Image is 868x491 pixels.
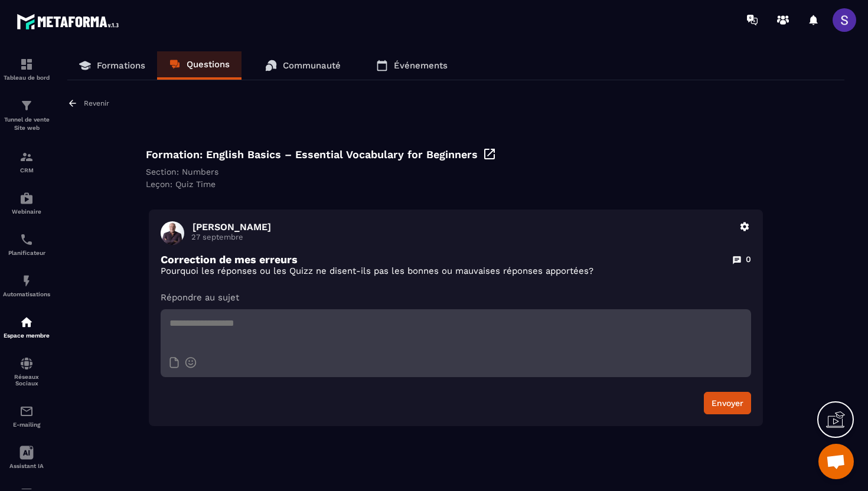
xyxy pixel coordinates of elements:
a: automationsautomationsAutomatisations [3,265,50,306]
a: emailemailE-mailing [3,395,50,437]
p: Réseaux Sociaux [3,374,50,387]
p: Correction de mes erreurs [161,253,298,266]
p: 27 septembre [191,233,732,241]
p: Planificateur [3,250,50,256]
img: scheduler [19,233,34,247]
p: E-mailing [3,421,50,428]
a: formationformationTunnel de vente Site web [3,90,50,141]
p: Assistant IA [3,463,50,469]
img: logo [17,11,123,32]
p: Webinaire [3,208,50,215]
div: Section: Numbers [146,167,766,176]
button: Envoyer [704,392,751,414]
img: automations [19,191,34,205]
a: schedulerschedulerPlanificateur [3,224,50,265]
img: automations [19,315,34,329]
a: formationformationTableau de bord [3,48,50,90]
p: 0 [746,254,751,265]
div: Leçon: Quiz Time [146,179,766,189]
a: Formations [67,51,157,80]
a: automationsautomationsWebinaire [3,182,50,224]
p: Formations [97,60,145,71]
div: Formation: English Basics – Essential Vocabulary for Beginners [146,147,766,161]
a: Assistant IA [3,437,50,478]
p: Communauté [283,60,341,71]
a: social-networksocial-networkRéseaux Sociaux [3,348,50,395]
a: formationformationCRM [3,141,50,182]
p: Revenir [84,99,109,107]
img: formation [19,150,34,164]
a: Événements [364,51,459,80]
img: automations [19,274,34,288]
a: automationsautomationsEspace membre [3,306,50,348]
p: Questions [187,59,230,70]
a: Questions [157,51,242,80]
p: Tableau de bord [3,74,50,81]
p: Événements [394,60,448,71]
p: Tunnel de vente Site web [3,116,50,132]
img: formation [19,99,34,113]
p: Répondre au sujet [161,292,751,303]
a: Communauté [253,51,353,80]
p: CRM [3,167,50,174]
p: Espace membre [3,332,50,339]
p: Pourquoi les réponses ou les Quizz ne disent-ils pas les bonnes ou mauvaises réponses apportées? [161,266,751,277]
div: Ouvrir le chat [818,444,854,479]
img: social-network [19,356,34,371]
p: Automatisations [3,291,50,297]
img: formation [19,57,34,71]
p: [PERSON_NAME] [192,221,732,233]
img: email [19,404,34,418]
